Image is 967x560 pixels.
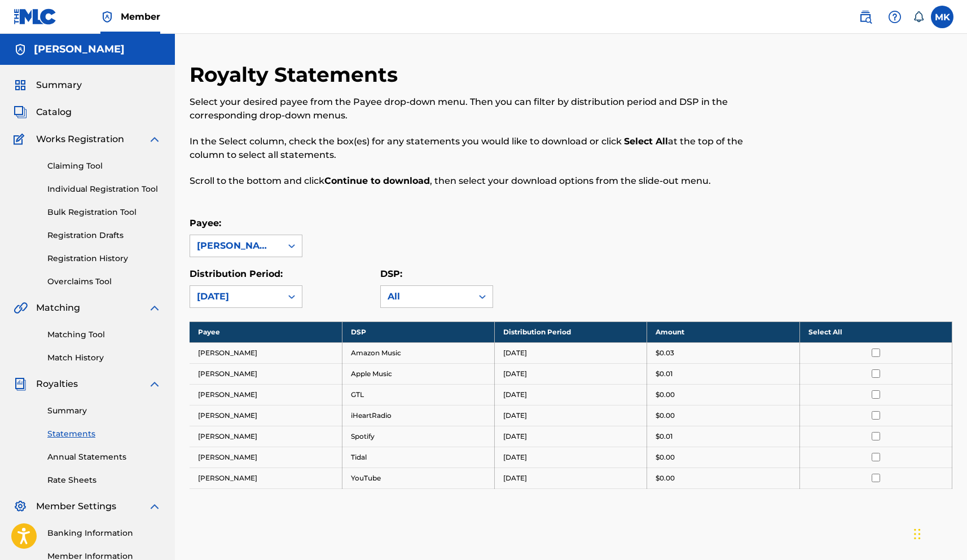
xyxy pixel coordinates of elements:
[495,342,647,363] td: [DATE]
[913,11,924,23] div: Notifications
[47,352,161,364] a: Match History
[47,253,161,264] a: Registration History
[799,321,952,342] th: Select All
[47,183,161,195] a: Individual Registration Tool
[342,342,494,363] td: Amazon Music
[190,447,342,468] td: [PERSON_NAME]
[36,133,124,146] span: Works Registration
[190,268,283,279] label: Distribution Period:
[888,10,902,24] img: help
[47,428,161,440] a: Statements
[190,426,342,447] td: [PERSON_NAME]
[36,105,72,119] span: Catalog
[859,10,872,24] img: search
[190,384,342,405] td: [PERSON_NAME]
[495,384,647,405] td: [DATE]
[47,405,161,417] a: Summary
[47,276,161,288] a: Overclaims Tool
[36,377,78,391] span: Royalties
[14,500,27,513] img: Member Settings
[656,473,675,483] p: $0.00
[47,160,161,172] a: Claiming Tool
[624,136,668,147] strong: Select All
[656,390,675,400] p: $0.00
[190,135,777,162] p: In the Select column, check the box(es) for any statements you would like to download or click at...
[342,405,494,426] td: iHeartRadio
[14,43,27,56] img: Accounts
[47,206,161,218] a: Bulk Registration Tool
[190,62,403,87] h2: Royalty Statements
[495,405,647,426] td: [DATE]
[884,6,906,28] div: Help
[342,447,494,468] td: Tidal
[47,230,161,241] a: Registration Drafts
[342,321,494,342] th: DSP
[47,527,161,539] a: Banking Information
[47,329,161,341] a: Matching Tool
[14,8,57,25] img: MLC Logo
[495,363,647,384] td: [DATE]
[495,468,647,488] td: [DATE]
[14,105,27,119] img: Catalog
[190,405,342,426] td: [PERSON_NAME]
[14,78,82,92] a: SummarySummary
[190,321,342,342] th: Payee
[14,301,28,315] img: Matching
[342,384,494,405] td: GTL
[656,431,672,442] p: $0.01
[656,452,675,462] p: $0.00
[14,377,27,391] img: Royalties
[495,447,647,468] td: [DATE]
[495,321,647,342] th: Distribution Period
[36,500,116,513] span: Member Settings
[647,321,799,342] th: Amount
[854,6,877,28] a: Public Search
[190,95,777,122] p: Select your desired payee from the Payee drop-down menu. Then you can filter by distribution peri...
[36,301,80,315] span: Matching
[656,348,674,358] p: $0.03
[190,468,342,488] td: [PERSON_NAME]
[911,506,967,560] iframe: Chat Widget
[931,6,953,28] div: User Menu
[36,78,82,92] span: Summary
[148,377,161,391] img: expand
[914,517,921,551] div: Drag
[197,290,275,303] div: [DATE]
[148,133,161,146] img: expand
[190,363,342,384] td: [PERSON_NAME]
[148,301,161,315] img: expand
[34,43,125,56] h5: MAXIM KALITVINTSEV
[656,411,675,421] p: $0.00
[324,175,430,186] strong: Continue to download
[47,474,161,486] a: Rate Sheets
[656,369,672,379] p: $0.01
[342,363,494,384] td: Apple Music
[342,468,494,488] td: YouTube
[148,500,161,513] img: expand
[100,10,114,24] img: Top Rightsholder
[380,268,402,279] label: DSP:
[190,218,221,228] label: Payee:
[121,10,160,23] span: Member
[388,290,465,303] div: All
[495,426,647,447] td: [DATE]
[14,78,27,92] img: Summary
[342,426,494,447] td: Spotify
[190,342,342,363] td: [PERSON_NAME]
[14,133,28,146] img: Works Registration
[190,174,777,188] p: Scroll to the bottom and click , then select your download options from the slide-out menu.
[14,105,72,119] a: CatalogCatalog
[47,451,161,463] a: Annual Statements
[197,239,275,253] div: [PERSON_NAME]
